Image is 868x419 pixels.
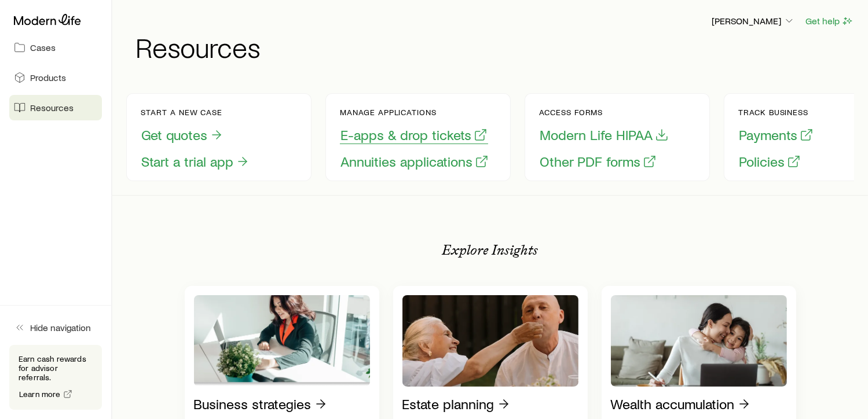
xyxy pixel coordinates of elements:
[141,126,224,144] button: Get quotes
[30,72,66,83] span: Products
[30,322,91,333] span: Hide navigation
[738,108,814,117] p: Track business
[9,65,102,90] a: Products
[738,153,801,171] button: Policies
[539,126,669,144] button: Modern Life HIPAA
[9,35,102,60] a: Cases
[442,242,539,258] p: Explore Insights
[141,108,250,117] p: Start a new case
[19,354,93,382] p: Earn cash rewards for advisor referrals.
[711,14,796,28] button: [PERSON_NAME]
[712,15,795,27] p: [PERSON_NAME]
[340,153,489,171] button: Annuities applications
[539,153,657,171] button: Other PDF forms
[9,315,102,340] button: Hide navigation
[19,390,61,398] span: Learn more
[805,14,854,28] button: Get help
[402,396,495,412] p: Estate planning
[30,102,74,113] span: Resources
[194,295,370,387] img: Business strategies
[30,42,56,53] span: Cases
[539,108,669,117] p: Access forms
[194,396,312,412] p: Business strategies
[340,108,489,117] p: Manage applications
[135,33,854,61] h1: Resources
[402,295,578,387] img: Estate planning
[611,295,787,387] img: Wealth accumulation
[340,126,488,144] button: E-apps & drop tickets
[141,153,250,171] button: Start a trial app
[9,345,102,410] div: Earn cash rewards for advisor referrals.Learn more
[9,95,102,120] a: Resources
[738,126,814,144] button: Payments
[611,396,735,412] p: Wealth accumulation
